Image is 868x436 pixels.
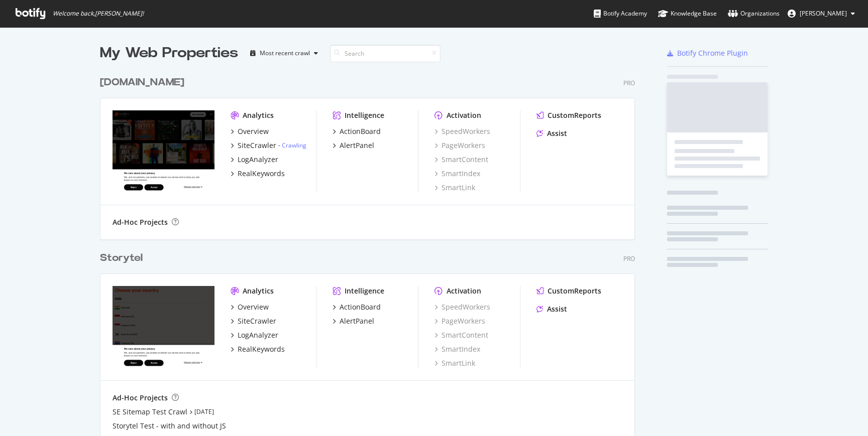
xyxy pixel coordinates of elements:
[330,45,441,62] input: Search
[238,302,269,312] div: Overview
[243,286,274,296] div: Analytics
[100,251,143,265] div: Storytel
[333,126,381,136] a: ActionBoard
[113,421,226,431] a: Storytel Test - with and without JS
[547,128,567,138] div: Assist
[548,286,601,296] div: CustomReports
[53,10,144,18] span: Welcome back, [PERSON_NAME] !
[113,110,214,192] img: mofibo.com
[113,393,168,403] div: Ad-Hoc Projects
[667,48,748,58] a: Botify Chrome Plugin
[238,330,278,340] div: LogAnalyzer
[113,407,187,417] a: SE Sitemap Test Crawl
[231,330,278,340] a: LogAnalyzer
[100,43,238,63] div: My Web Properties
[243,110,274,120] div: Analytics
[728,9,780,19] div: Organizations
[282,141,306,150] a: Crawling
[260,50,310,56] div: Most recent crawl
[536,286,601,296] a: CustomReports
[435,344,480,354] a: SmartIndex
[333,316,374,326] a: AlertPanel
[435,183,475,193] a: SmartLink
[238,140,276,151] div: SiteCrawler
[623,254,635,263] div: Pro
[113,217,168,227] div: Ad-Hoc Projects
[238,155,278,165] div: LogAnalyzer
[435,169,480,179] a: SmartIndex
[677,48,748,58] div: Botify Chrome Plugin
[100,75,184,90] div: [DOMAIN_NAME]
[340,316,374,326] div: AlertPanel
[231,169,285,179] a: RealKeywords
[435,330,488,340] a: SmartContent
[231,316,276,326] a: SiteCrawler
[238,344,285,354] div: RealKeywords
[246,45,322,61] button: Most recent crawl
[231,140,306,151] a: SiteCrawler- Crawling
[800,9,847,18] span: Linda Isell
[435,126,490,136] a: SpeedWorkers
[536,304,567,314] a: Assist
[278,141,306,150] div: -
[113,286,214,367] img: www.storytel.com
[780,6,863,22] button: [PERSON_NAME]
[623,79,635,87] div: Pro
[447,286,481,296] div: Activation
[231,302,269,312] a: Overview
[594,9,647,19] div: Botify Academy
[100,251,147,265] a: Storytel
[547,304,567,314] div: Assist
[340,302,381,312] div: ActionBoard
[345,110,384,120] div: Intelligence
[447,110,481,120] div: Activation
[340,126,381,136] div: ActionBoard
[536,110,601,120] a: CustomReports
[100,75,188,90] a: [DOMAIN_NAME]
[345,286,384,296] div: Intelligence
[238,316,276,326] div: SiteCrawler
[333,302,381,312] a: ActionBoard
[435,155,488,165] a: SmartContent
[658,9,717,19] div: Knowledge Base
[238,126,269,136] div: Overview
[238,169,285,179] div: RealKeywords
[435,316,485,326] a: PageWorkers
[536,128,567,138] a: Assist
[194,407,214,416] a: [DATE]
[333,140,374,151] a: AlertPanel
[231,344,285,354] a: RealKeywords
[435,358,475,368] a: SmartLink
[340,140,374,151] div: AlertPanel
[548,110,601,120] div: CustomReports
[231,155,278,165] a: LogAnalyzer
[435,302,490,312] a: SpeedWorkers
[231,126,269,136] a: Overview
[435,140,485,151] a: PageWorkers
